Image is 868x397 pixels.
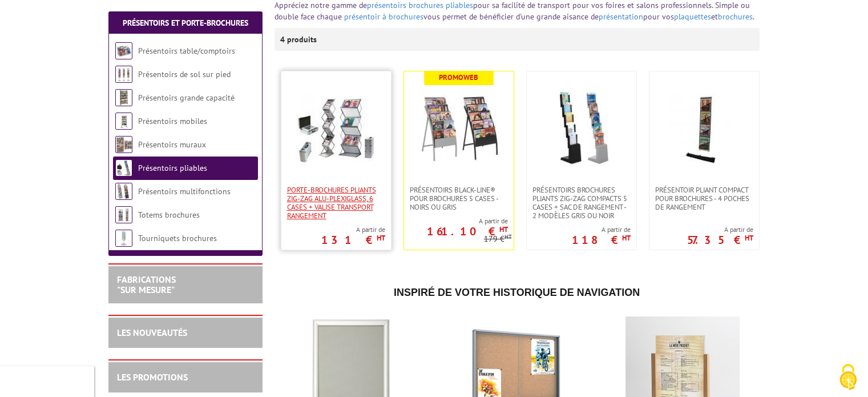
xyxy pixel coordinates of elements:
[828,358,868,397] button: Cookies (fenêtre modale)
[499,224,508,234] sup: HT
[115,230,132,247] img: Tourniquets brochures
[572,225,631,234] span: A partir de
[296,89,376,169] img: Porte-Brochures pliants ZIG-ZAG Alu-Plexiglass, 6 cases + valise transport rangement
[404,216,508,226] span: A partir de
[115,206,132,223] img: Totems brochures
[138,46,235,56] a: Présentoirs table/comptoirs
[427,228,508,235] p: 161.10 €
[321,225,385,234] span: A partir de
[117,371,188,383] a: LES PROMOTIONS
[504,232,512,240] sup: HT
[527,186,636,220] a: Présentoirs brochures pliants Zig-Zag compacts 5 cases + sac de rangement - 2 Modèles Gris ou Noir
[115,183,132,200] img: Présentoirs multifonctions
[655,186,753,211] span: Présentoir pliant compact pour brochures - 4 poches de rangement
[138,233,217,243] a: Tourniquets brochures
[419,89,499,169] img: Présentoirs Black-Line® pour brochures 5 Cases - Noirs ou Gris
[674,11,711,22] a: plaquettes
[542,89,621,169] img: Présentoirs brochures pliants Zig-Zag compacts 5 cases + sac de rangement - 2 Modèles Gris ou Noir
[664,89,744,169] img: Présentoir pliant compact pour brochures - 4 poches de rangement
[484,235,512,243] p: 179 €
[115,159,132,177] img: Présentoirs pliables
[138,69,231,79] a: Présentoirs de sol sur pied
[117,274,176,295] a: FABRICATIONS"Sur Mesure"
[115,89,132,106] img: Présentoirs grande capacité
[281,186,391,220] a: Porte-Brochures pliants ZIG-ZAG Alu-Plexiglass, 6 cases + valise transport rangement
[377,233,385,243] sup: HT
[834,363,862,391] img: Cookies (fenêtre modale)
[138,93,235,103] a: Présentoirs grande capacité
[410,186,508,211] span: Présentoirs Black-Line® pour brochures 5 Cases - Noirs ou Gris
[649,186,759,211] a: Présentoir pliant compact pour brochures - 4 poches de rangement
[138,139,206,150] a: Présentoirs muraux
[687,236,753,243] p: 57.35 €
[117,327,187,338] a: LES NOUVEAUTÉS
[287,186,385,220] span: Porte-Brochures pliants ZIG-ZAG Alu-Plexiglass, 6 cases + valise transport rangement
[394,287,640,298] span: Inspiré de votre historique de navigation
[572,236,631,243] p: 118 €
[718,11,753,22] a: brochures
[115,136,132,153] img: Présentoirs muraux
[687,225,753,234] span: A partir de
[404,186,514,211] a: Présentoirs Black-Line® pour brochures 5 Cases - Noirs ou Gris
[321,236,385,243] p: 131 €
[115,42,132,59] img: Présentoirs table/comptoirs
[123,18,248,28] a: Présentoirs et Porte-brochures
[344,11,423,22] a: présentoir à brochures
[622,233,631,243] sup: HT
[138,163,207,173] a: Présentoirs pliables
[138,210,200,220] a: Totems brochures
[115,66,132,83] img: Présentoirs de sol sur pied
[138,186,231,197] a: Présentoirs multifonctions
[532,186,631,220] span: Présentoirs brochures pliants Zig-Zag compacts 5 cases + sac de rangement - 2 Modèles Gris ou Noir
[115,113,132,130] img: Présentoirs mobiles
[439,73,478,82] b: Promoweb
[280,28,323,51] p: 4 produits
[599,11,643,22] a: présentation
[138,116,207,126] a: Présentoirs mobiles
[745,233,753,243] sup: HT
